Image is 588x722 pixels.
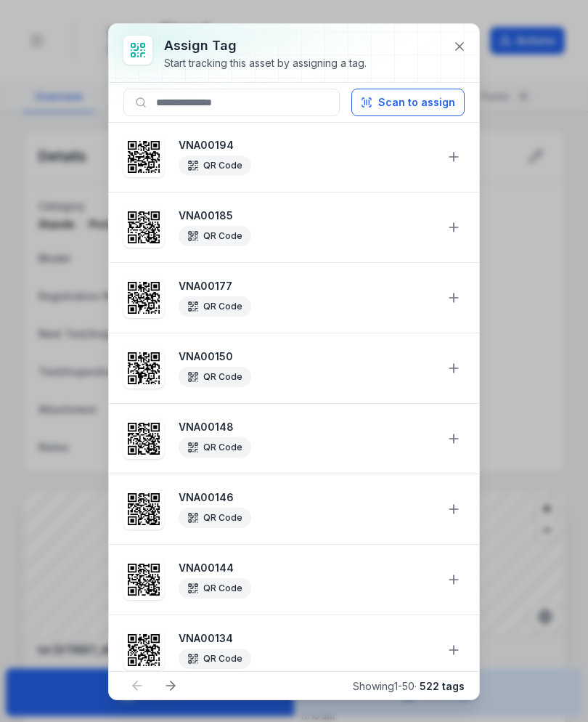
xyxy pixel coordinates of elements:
span: Showing 1 - 50 · [353,680,465,692]
div: QR Code [179,508,251,528]
strong: VNA00146 [179,490,434,505]
div: QR Code [179,437,251,458]
strong: VNA00177 [179,279,434,293]
button: Scan to assign [351,89,465,116]
strong: VNA00194 [179,138,434,153]
strong: VNA00144 [179,561,434,575]
strong: VNA00134 [179,631,434,646]
strong: VNA00150 [179,349,434,364]
strong: VNA00148 [179,420,434,434]
div: Start tracking this asset by assigning a tag. [164,56,367,70]
div: QR Code [179,155,251,176]
h3: Assign tag [164,36,367,56]
div: QR Code [179,649,251,669]
div: QR Code [179,296,251,317]
strong: VNA00185 [179,208,434,223]
div: QR Code [179,226,251,246]
div: QR Code [179,367,251,387]
div: QR Code [179,578,251,599]
strong: 522 tags [420,680,465,692]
